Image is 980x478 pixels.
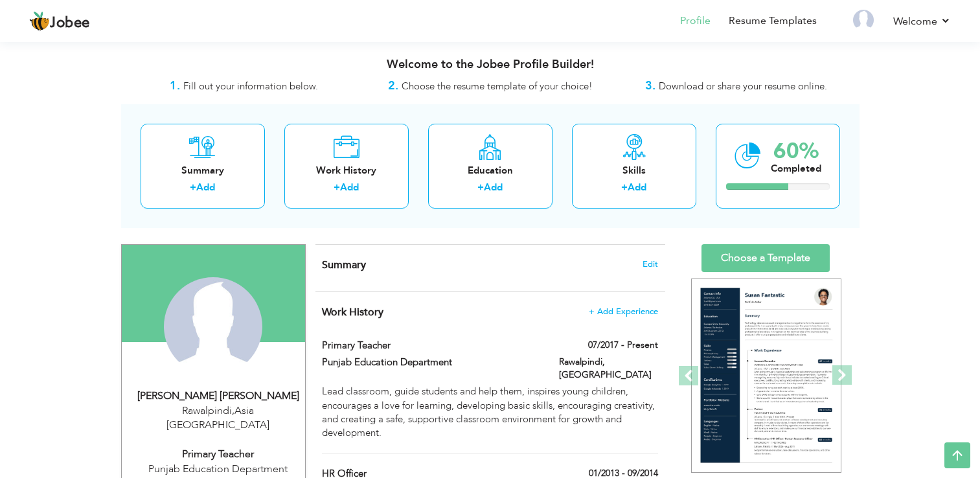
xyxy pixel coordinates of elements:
[131,389,305,404] div: [PERSON_NAME] [PERSON_NAME]
[183,80,318,93] span: Fill out your information below.
[628,181,646,194] a: Add
[131,404,305,433] div: Rawalpindi Asia [GEOGRAPHIC_DATA]
[582,164,686,177] div: Skills
[322,339,540,352] label: Primary Teacher
[232,404,234,418] span: ,
[439,164,542,177] div: Education
[322,305,383,319] span: Work History
[322,356,540,369] label: Punjab Education Department
[680,14,711,28] a: Profile
[477,181,484,194] label: +
[659,80,827,93] span: Download or share your resume online.
[589,307,658,316] span: + Add Experience
[643,260,658,269] span: Edit
[771,141,821,162] div: 60%
[322,306,657,319] h4: This helps to show the companies you have worked for.
[893,14,951,29] a: Welcome
[121,58,860,71] h3: Welcome to the Jobee Profile Builder!
[151,164,255,177] div: Summary
[340,181,359,194] a: Add
[402,80,593,93] span: Choose the resume template of your choice!
[621,181,628,194] label: +
[559,356,658,381] label: Rawalpindi, [GEOGRAPHIC_DATA]
[29,11,50,32] img: jobee.io
[322,258,657,271] h4: Adding a summary is a quick and easy way to highlight your experience and interests.
[164,277,262,376] img: Afshan Islam Abbasi
[588,339,658,352] label: 07/2017 - Present
[334,181,340,194] label: +
[50,16,90,30] span: Jobee
[196,181,215,194] a: Add
[295,164,398,177] div: Work History
[131,447,305,462] div: Primary Teacher
[322,258,366,272] span: Summary
[29,11,90,32] a: Jobee
[170,78,180,94] strong: 1.
[322,385,657,440] div: Lead classroom, guide students and help them, inspires young children, encourages a love for lear...
[484,181,503,194] a: Add
[729,14,817,28] a: Resume Templates
[388,78,398,94] strong: 2.
[131,462,305,477] div: Punjab Education Department
[853,10,874,30] img: Profile Img
[190,181,196,194] label: +
[645,78,655,94] strong: 3.
[701,244,830,272] a: Choose a Template
[771,162,821,176] div: Completed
